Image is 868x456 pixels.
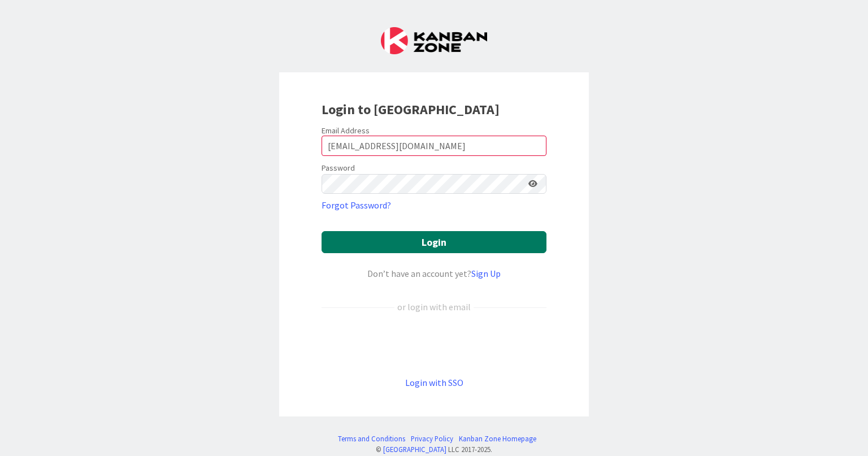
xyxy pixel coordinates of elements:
[322,198,391,212] a: Forgot Password?
[322,332,546,357] div: Über Google anmelden. Wird in neuem Tab geöffnet.
[411,433,453,444] a: Privacy Policy
[471,268,501,279] a: Sign Up
[405,377,463,388] a: Login with SSO
[322,267,546,280] div: Don’t have an account yet?
[332,444,536,455] div: © LLC 2017- 2025 .
[338,433,405,444] a: Terms and Conditions
[381,27,487,54] img: Kanban Zone
[394,300,474,314] div: or login with email
[459,433,536,444] a: Kanban Zone Homepage
[322,125,370,136] label: Email Address
[322,101,500,118] b: Login to [GEOGRAPHIC_DATA]
[322,231,546,253] button: Login
[316,332,552,357] iframe: Schaltfläche „Über Google anmelden“
[383,445,446,454] a: [GEOGRAPHIC_DATA]
[322,162,355,174] label: Password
